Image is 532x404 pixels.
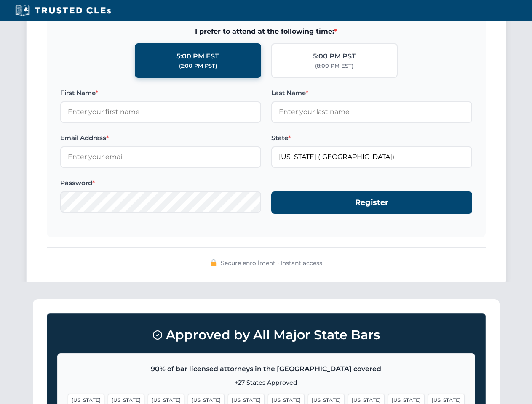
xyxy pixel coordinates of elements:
[221,258,322,268] span: Secure enrollment • Instant access
[60,146,261,167] input: Enter your email
[176,51,219,62] div: 5:00 PM EST
[57,324,475,346] h3: Approved by All Major State Bars
[68,378,465,387] p: +27 States Approved
[13,4,113,17] img: Trusted CLEs
[271,101,472,122] input: Enter your last name
[68,364,465,375] p: 90% of bar licensed attorneys in the [GEOGRAPHIC_DATA] covered
[60,178,261,188] label: Password
[179,62,217,70] div: (2:00 PM PST)
[271,133,472,143] label: State
[60,101,261,122] input: Enter your first name
[313,51,356,62] div: 5:00 PM PST
[210,259,217,266] img: 🔒
[60,88,261,98] label: First Name
[271,146,472,167] input: Florida (FL)
[60,26,472,37] span: I prefer to attend at the following time:
[315,62,353,70] div: (8:00 PM EST)
[271,88,472,98] label: Last Name
[271,191,472,214] button: Register
[60,133,261,143] label: Email Address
